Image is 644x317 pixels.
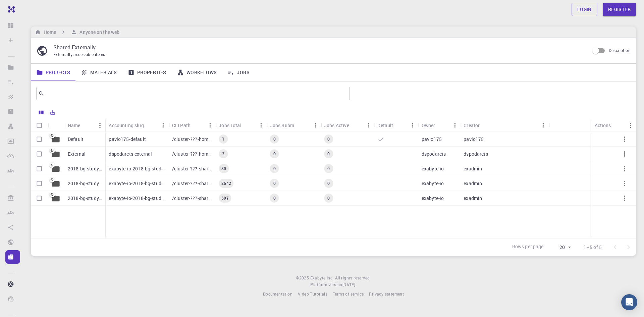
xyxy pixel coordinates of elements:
[325,195,332,201] span: 0
[144,120,155,130] button: Sort
[480,120,490,130] button: Sort
[342,281,357,288] a: [DATE].
[422,151,446,157] p: dspodarets
[621,294,637,310] div: Open Intercom Messenger
[548,243,573,252] div: 20
[422,165,444,172] p: exabyte-io
[310,275,334,281] a: Exabyte Inc.
[77,29,119,36] h6: Anyone on the web
[109,195,165,202] p: exabyte-io-2018-bg-study-phase-i
[47,107,58,118] button: Export
[219,195,231,201] span: 507
[310,281,342,288] span: Platform version
[53,52,105,57] span: Externally accessible items
[377,119,393,132] div: Default
[625,120,636,131] button: Menu
[609,48,631,53] span: Description
[603,3,636,16] a: Register
[342,282,357,287] span: [DATE] .
[408,120,418,130] button: Menu
[595,119,611,132] div: Actions
[335,275,371,281] span: All rights reserved.
[271,195,278,201] span: 0
[172,151,212,157] p: /cluster-???-home/dspodarets/dspodarets-external
[271,151,278,157] span: 0
[449,120,460,130] button: Menu
[369,291,404,297] span: Privacy statement
[464,151,488,157] p: dspodarets
[418,119,460,132] div: Owner
[572,3,597,16] a: Login
[321,119,374,132] div: Jobs Active
[464,180,482,187] p: exadmin
[68,195,102,202] p: 2018-bg-study-phase-I
[263,291,292,298] a: Documentation
[219,180,234,186] span: 2642
[219,151,227,157] span: 2
[538,120,549,130] button: Menu
[109,136,146,143] p: pavlo175-default
[325,151,332,157] span: 0
[41,29,56,36] h6: Home
[31,64,75,81] a: Projects
[75,64,122,81] a: Materials
[222,64,255,81] a: Jobs
[464,136,484,143] p: pavlo175
[95,120,105,131] button: Menu
[325,136,332,142] span: 0
[422,180,444,187] p: exabyte-io
[310,120,321,130] button: Menu
[34,29,121,36] nav: breadcrumb
[64,119,105,132] div: Name
[298,291,327,297] span: Video Tutorials
[464,165,482,172] p: exadmin
[369,291,404,298] a: Privacy statement
[422,195,444,202] p: exabyte-io
[219,119,241,132] div: Jobs Total
[363,120,374,130] button: Menu
[296,275,310,281] span: © 2025
[219,166,229,171] span: 80
[172,180,212,187] p: /cluster-???-share/groups/exabyte-io/exabyte-io-2018-bg-study-phase-iii
[36,107,47,118] button: Columns
[591,119,636,132] div: Actions
[271,180,278,186] span: 0
[172,64,222,81] a: Workflows
[310,275,334,280] span: Exabyte Inc.
[215,119,266,132] div: Jobs Total
[263,291,292,297] span: Documentation
[172,165,212,172] p: /cluster-???-share/groups/exabyte-io/exabyte-io-2018-bg-study-phase-i-ph
[422,119,435,132] div: Owner
[270,119,296,132] div: Jobs Subm.
[205,120,215,130] button: Menu
[325,166,332,171] span: 0
[464,195,482,202] p: exadmin
[584,244,602,251] p: 1–5 of 5
[68,151,86,157] p: External
[172,119,191,132] div: CLI Path
[267,119,321,132] div: Jobs Subm.
[122,64,172,81] a: Properties
[109,165,165,172] p: exabyte-io-2018-bg-study-phase-i-ph
[435,120,446,130] button: Sort
[172,136,212,143] p: /cluster-???-home/pavlo175/pavlo175-default
[68,119,80,132] div: Name
[80,120,91,131] button: Sort
[105,119,168,132] div: Accounting slug
[374,119,418,132] div: Default
[333,291,364,297] span: Terms of service
[109,180,165,187] p: exabyte-io-2018-bg-study-phase-iii
[422,136,442,143] p: pavlo175
[169,119,215,132] div: CLI Path
[298,291,327,298] a: Video Tutorials
[172,195,212,202] p: /cluster-???-share/groups/exabyte-io/exabyte-io-2018-bg-study-phase-i
[324,119,349,132] div: Jobs Active
[109,151,152,157] p: dspodarets-external
[68,180,102,187] p: 2018-bg-study-phase-III
[271,166,278,171] span: 0
[48,119,64,132] div: Icon
[512,243,545,251] p: Rows per page:
[256,120,267,130] button: Menu
[271,136,278,142] span: 0
[158,120,169,130] button: Menu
